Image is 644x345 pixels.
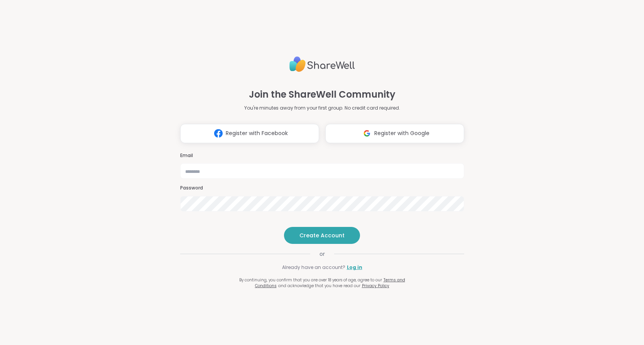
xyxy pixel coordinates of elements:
[284,227,360,244] button: Create Account
[239,277,382,283] span: By continuing, you confirm that you are over 18 years of age, agree to our
[289,53,355,75] img: ShareWell Logo
[278,283,360,289] span: and acknowledge that you have read our
[180,124,319,143] button: Register with Facebook
[211,126,226,140] img: ShareWell Logomark
[360,126,374,140] img: ShareWell Logomark
[299,232,345,239] span: Create Account
[362,283,389,289] a: Privacy Policy
[180,152,464,159] h3: Email
[255,277,405,289] a: Terms and Conditions
[374,129,429,137] span: Register with Google
[180,185,464,191] h3: Password
[244,105,400,112] p: You're minutes away from your first group. No credit card required.
[310,250,334,258] span: or
[347,264,362,271] a: Log in
[282,264,345,271] span: Already have an account?
[226,129,288,137] span: Register with Facebook
[325,124,464,143] button: Register with Google
[249,88,396,101] h1: Join the ShareWell Community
